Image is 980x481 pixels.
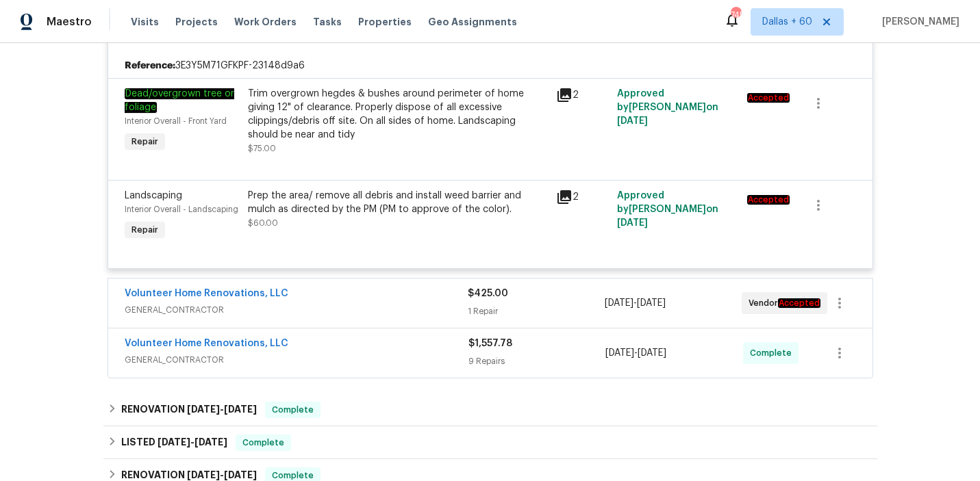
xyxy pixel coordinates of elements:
[428,15,517,29] span: Geo Assignments
[125,88,234,113] em: Dead/overgrown tree or foliage
[175,15,218,29] span: Projects
[125,59,175,73] b: Reference:
[187,470,220,480] span: [DATE]
[108,53,872,78] div: 3E3Y5M71GFKPF-23148d9a6
[234,15,297,29] span: Work Orders
[747,93,790,103] em: Accepted
[125,303,468,317] span: GENERAL_CONTRACTOR
[358,15,412,29] span: Properties
[121,402,257,418] h6: RENOVATION
[605,346,666,360] span: -
[556,189,610,205] div: 2
[224,404,257,414] span: [DATE]
[126,135,164,148] span: Repair
[877,15,959,29] span: [PERSON_NAME]
[187,404,220,414] span: [DATE]
[749,296,826,310] span: Vendor
[747,195,790,205] em: Accepted
[125,339,288,348] a: Volunteer Home Renovations, LLC
[617,116,648,126] span: [DATE]
[158,437,227,447] span: -
[248,144,276,153] span: $75.00
[125,117,227,125] span: Interior Overall - Front Yard
[617,218,648,228] span: [DATE]
[750,346,797,360] span: Complete
[266,403,319,417] span: Complete
[125,191,182,200] span: Landscaping
[731,8,740,22] div: 745
[121,434,227,451] h6: LISTED
[103,426,877,459] div: LISTED [DATE]-[DATE]Complete
[468,354,606,368] div: 9 Repairs
[248,87,548,142] div: Trim overgrown hegdes & bushes around perimeter of home giving 12" of clearance. Properly dispose...
[556,87,610,103] div: 2
[248,219,278,227] span: $60.00
[194,437,227,447] span: [DATE]
[126,223,164,237] span: Repair
[617,89,718,126] span: Approved by [PERSON_NAME] on
[762,15,812,29] span: Dallas + 60
[248,189,548,216] div: Prep the area/ remove all debris and install weed barrier and mulch as directed by the PM (PM to ...
[605,296,666,310] span: -
[47,15,92,29] span: Maestro
[125,353,468,367] span: GENERAL_CONTRACTOR
[468,289,508,298] span: $425.00
[224,470,257,480] span: [DATE]
[637,298,666,308] span: [DATE]
[313,17,342,27] span: Tasks
[187,470,257,480] span: -
[617,191,718,228] span: Approved by [PERSON_NAME] on
[187,404,257,414] span: -
[131,15,159,29] span: Visits
[778,298,820,308] em: Accepted
[605,298,633,308] span: [DATE]
[125,205,238,213] span: Interior Overall - Landscaping
[605,348,634,358] span: [DATE]
[237,436,290,450] span: Complete
[638,348,666,358] span: [DATE]
[125,289,288,298] a: Volunteer Home Renovations, LLC
[468,339,512,348] span: $1,557.78
[468,304,605,318] div: 1 Repair
[158,437,190,447] span: [DATE]
[103,393,877,426] div: RENOVATION [DATE]-[DATE]Complete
